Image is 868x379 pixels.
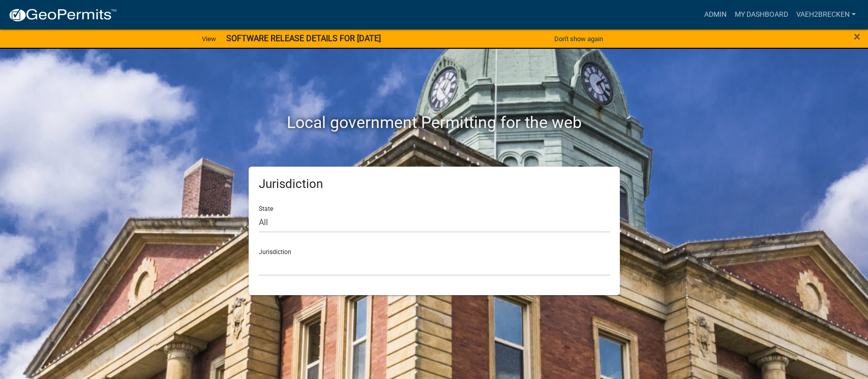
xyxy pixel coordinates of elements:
[792,5,860,24] a: vaeh2Brecken
[226,34,381,43] strong: SOFTWARE RELEASE DETAILS FOR [DATE]
[152,113,716,132] h2: Local government Permitting for the web
[700,5,731,24] a: Admin
[854,30,860,43] button: Close
[854,29,860,44] span: ×
[550,30,607,47] button: Don't show again
[198,30,220,47] a: View
[731,5,792,24] a: My Dashboard
[259,177,610,192] h5: Jurisdiction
